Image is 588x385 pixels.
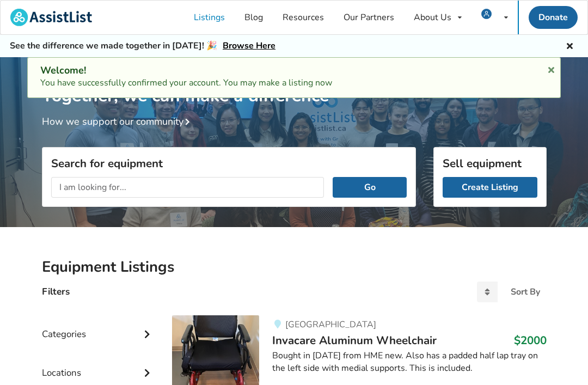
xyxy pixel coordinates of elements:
[285,319,376,331] span: [GEOGRAPHIC_DATA]
[272,350,546,375] div: Bought in [DATE] from HME new. Also has a padded half lap tray on the left side with medial suppo...
[272,333,437,348] span: Invacare Aluminum Wheelchair
[334,1,404,34] a: Our Partners
[273,1,334,34] a: Resources
[10,9,92,26] img: assistlist-logo
[42,285,70,298] h4: Filters
[514,333,547,347] h3: $2000
[529,6,578,29] a: Donate
[51,156,407,170] h3: Search for equipment
[42,345,155,384] div: Locations
[42,307,155,345] div: Categories
[223,40,275,52] a: Browse Here
[42,57,547,107] h1: Together, we can make a difference
[42,115,194,128] a: How we support our community
[511,288,540,296] div: Sort By
[51,177,324,198] input: I am looking for...
[414,13,451,22] div: About Us
[235,1,273,34] a: Blog
[443,156,537,170] h3: Sell equipment
[443,177,537,198] a: Create Listing
[10,40,275,52] h5: See the difference we made together in [DATE]! 🎉
[184,1,235,34] a: Listings
[481,9,492,19] img: user icon
[42,258,547,277] h2: Equipment Listings
[40,64,548,77] div: Welcome!
[40,64,548,89] div: You have successfully confirmed your account. You may make a listing now
[333,177,406,198] button: Go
